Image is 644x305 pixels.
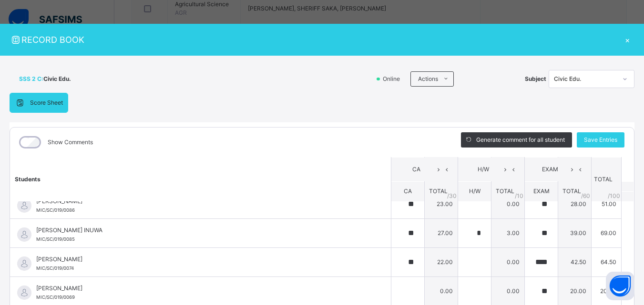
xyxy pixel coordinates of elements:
[36,295,75,300] span: MIC/SC/019/0069
[496,187,514,195] span: TOTAL
[515,191,523,200] span: / 10
[15,175,41,182] span: Students
[36,207,75,213] span: MIC/SC/019/0086
[491,218,525,247] td: 3.00
[43,75,71,83] span: Civic Edu.
[30,98,63,107] span: Score Sheet
[10,33,620,46] span: RECORD BOOK
[558,247,592,276] td: 42.50
[36,284,369,293] span: [PERSON_NAME]
[525,75,546,83] span: Subject
[491,189,525,218] td: 0.00
[465,165,501,174] span: H/W
[620,33,634,46] div: ×
[469,187,480,195] span: H/W
[48,138,93,147] label: Show Comments
[17,256,31,271] img: default.svg
[554,75,617,83] div: Civic Edu.
[562,187,581,195] span: TOTAL
[425,218,458,247] td: 27.00
[592,189,622,218] td: 51.00
[592,157,622,201] th: TOTAL
[608,191,620,200] span: /100
[36,236,75,242] span: MIC/SC/019/0085
[584,136,617,144] span: Save Entries
[533,187,550,195] span: EXAM
[581,191,590,200] span: / 60
[425,189,458,218] td: 23.00
[36,255,369,264] span: [PERSON_NAME]
[558,218,592,247] td: 39.00
[17,227,31,242] img: default.svg
[17,285,31,300] img: default.svg
[36,266,74,271] span: MIC/SC/019/0074
[592,218,622,247] td: 69.00
[606,272,634,300] button: Open asap
[558,189,592,218] td: 28.00
[399,165,434,174] span: CA
[36,197,369,206] span: [PERSON_NAME]
[425,247,458,276] td: 22.00
[418,75,438,83] span: Actions
[447,191,457,200] span: / 30
[36,226,369,235] span: [PERSON_NAME] INUWA
[476,136,565,144] span: Generate comment for all student
[19,75,43,83] span: SSS 2 C :
[17,198,31,213] img: default.svg
[382,75,406,83] span: Online
[404,187,412,195] span: CA
[532,165,568,174] span: EXAM
[491,247,525,276] td: 0.00
[429,187,448,195] span: TOTAL
[592,247,622,276] td: 64.50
